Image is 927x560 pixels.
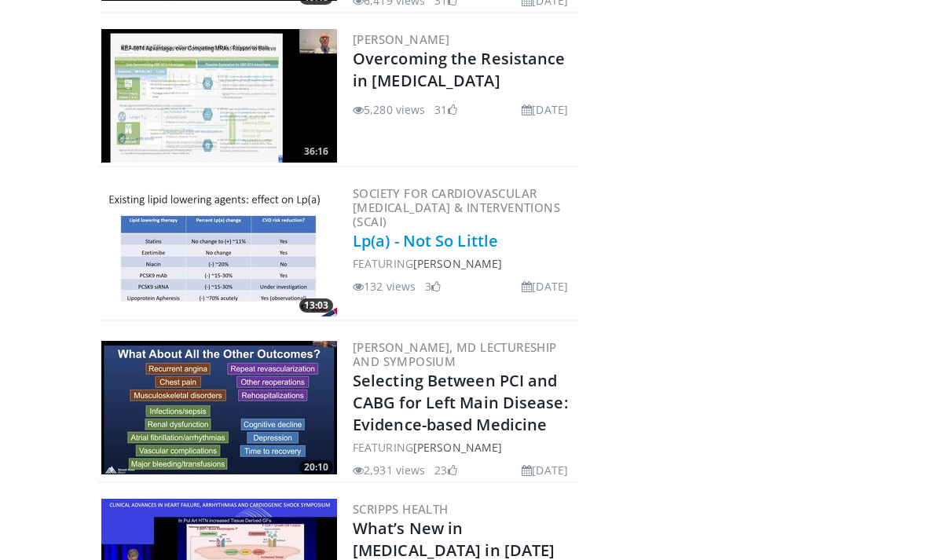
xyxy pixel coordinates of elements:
[353,32,449,48] a: [PERSON_NAME]
[299,145,333,159] span: 36:16
[101,342,337,475] img: 4210bc16-1497-4e6f-9e69-d88db65387d1.300x170_q85_crop-smart_upscale.jpg
[413,441,502,456] a: [PERSON_NAME]
[101,342,337,475] a: 20:10
[353,502,449,518] a: Scripps Health
[353,340,557,370] a: [PERSON_NAME], MD Lectureship and Symposium
[353,371,568,436] a: Selecting Between PCI and CABG for Left Main Disease: Evidence-based Medicine
[434,102,456,119] li: 31
[353,49,566,92] a: Overcoming the Resistance in [MEDICAL_DATA]
[353,102,425,119] li: 5,280 views
[413,257,502,272] a: [PERSON_NAME]
[101,30,337,163] img: 6384bac3-93bf-4472-91af-7497626e59de.300x170_q85_crop-smart_upscale.jpg
[353,231,498,252] a: Lp(a) - Not So Little
[522,279,568,295] li: [DATE]
[101,184,337,317] img: 6bf34b98-0e51-4277-b2eb-3a6d74a82444.300x170_q85_crop-smart_upscale.jpg
[353,463,425,479] li: 2,931 views
[299,461,333,475] span: 20:10
[522,102,568,119] li: [DATE]
[353,440,574,456] div: FEATURING
[425,279,441,295] li: 3
[353,256,574,273] div: FEATURING
[101,184,337,317] a: 13:03
[353,186,560,230] a: Society for Cardiovascular [MEDICAL_DATA] & Interventions (SCAI)
[299,299,333,313] span: 13:03
[522,463,568,479] li: [DATE]
[353,279,416,295] li: 132 views
[434,463,456,479] li: 23
[101,30,337,163] a: 36:16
